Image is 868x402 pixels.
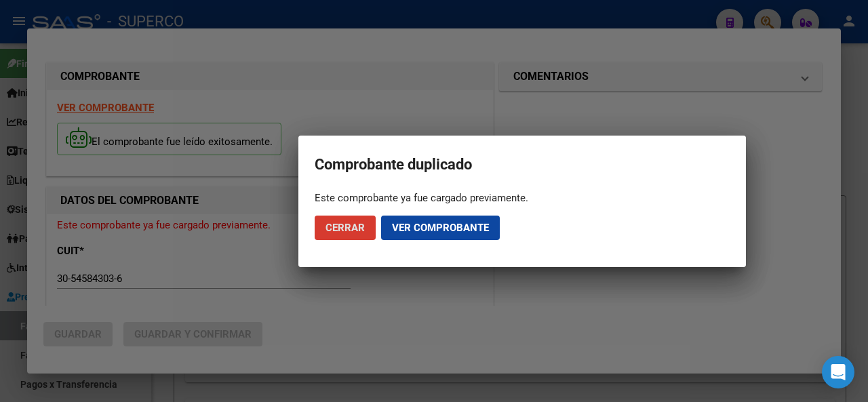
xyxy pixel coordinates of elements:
div: Este comprobante ya fue cargado previamente. [315,191,730,205]
div: Open Intercom Messenger [822,356,854,388]
button: Cerrar [315,216,376,240]
span: Cerrar [325,222,365,234]
span: Ver comprobante [392,222,489,234]
h2: Comprobante duplicado [315,152,730,178]
button: Ver comprobante [381,216,500,240]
